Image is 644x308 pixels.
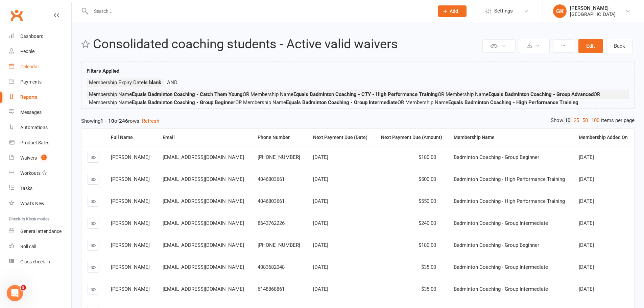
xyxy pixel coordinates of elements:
a: Dashboard [9,29,71,44]
strong: Filters Applied [87,68,119,74]
div: [GEOGRAPHIC_DATA] [570,11,616,17]
a: General attendance kiosk mode [9,224,71,239]
div: Payments [20,79,42,85]
span: $180.00 [419,242,436,248]
strong: Equals Badminton Coaching - Catch Them Young [132,91,243,97]
span: [PERSON_NAME] [111,220,150,226]
span: OR Membership Name [438,91,594,97]
div: Membership Name [454,135,567,140]
div: Workouts [20,170,41,176]
strong: Is blank [144,79,161,86]
strong: Equals Badminton Coaching - CTY - High Performance Training [293,91,438,97]
strong: Equals Badminton Coaching - High Performance Training [448,99,578,105]
a: 50 [581,117,590,124]
div: Reports [20,94,37,100]
span: $35.00 [421,286,436,292]
span: Badminton Coaching - Group Beginner [454,154,539,160]
span: [DATE] [313,286,328,292]
span: $240.00 [419,220,436,226]
div: Next Payment Due (Amount) [380,135,442,140]
span: Membership Expiry Date [89,79,161,86]
span: [PERSON_NAME] [111,176,150,182]
a: Automations [9,120,71,135]
span: [DATE] [313,176,328,182]
span: 4046803661 [258,176,285,182]
div: People [20,49,34,54]
strong: 246 [119,118,128,124]
span: Badminton Coaching - Group Intermediate [454,264,548,270]
a: Roll call [9,239,71,254]
div: Calendar [20,64,39,69]
span: 4046803661 [258,198,285,204]
div: Membership Added On [579,135,629,140]
div: Automations [20,125,48,130]
span: [EMAIL_ADDRESS][DOMAIN_NAME] [163,154,244,160]
span: [EMAIL_ADDRESS][DOMAIN_NAME] [163,286,244,292]
span: [DATE] [313,220,328,226]
div: What's New [20,201,45,206]
span: [EMAIL_ADDRESS][DOMAIN_NAME] [163,220,244,226]
div: Phone Number [258,135,302,140]
span: [DATE] [579,220,594,226]
strong: Equals Badminton Coaching - Group Advanced [488,91,594,97]
a: Clubworx [8,7,25,24]
a: Back [606,39,633,53]
span: [PERSON_NAME] [111,154,150,160]
span: Badminton Coaching - High Performance Training [454,198,565,204]
span: 8643762226 [258,220,285,226]
button: Refresh [142,117,159,125]
a: Workouts [9,166,71,181]
div: General attendance [20,229,62,234]
h2: Consolidated coaching students - Active valid waivers [93,37,481,51]
a: Class kiosk mode [9,254,71,269]
a: Product Sales [9,135,71,150]
div: Waivers [20,155,37,161]
button: Edit [578,39,603,53]
a: Calendar [9,59,71,74]
span: [PHONE_NUMBER] [258,154,300,160]
span: Settings [494,3,513,19]
span: [DATE] [313,154,328,160]
span: [DATE] [579,198,594,204]
a: 100 [590,117,601,124]
span: [DATE] [313,242,328,248]
span: OR Membership Name [398,99,578,105]
span: $180.00 [419,154,436,160]
a: Reports [9,90,71,105]
a: What's New [9,196,71,211]
div: Messages [20,110,42,115]
strong: Equals Badminton Coaching - Group Intermediate [286,99,398,105]
span: [PERSON_NAME] [111,242,150,248]
span: [DATE] [579,154,594,160]
input: Search... [89,6,429,16]
iframe: Intercom live chat [7,285,23,301]
a: Payments [9,74,71,90]
span: [PERSON_NAME] [111,286,150,292]
span: [EMAIL_ADDRESS][DOMAIN_NAME] [163,198,244,204]
span: $500.00 [419,176,436,182]
span: OR Membership Name [243,91,438,97]
div: Next Payment Due (Date) [313,135,368,140]
span: [DATE] [579,264,594,270]
div: Email [163,135,246,140]
div: Show items per page [551,117,635,124]
a: People [9,44,71,59]
span: OR Membership Name [235,99,398,105]
span: [EMAIL_ADDRESS][DOMAIN_NAME] [163,264,244,270]
a: Tasks [9,181,71,196]
span: [PERSON_NAME] [111,198,150,204]
a: 25 [572,117,581,124]
span: Badminton Coaching - Group Intermediate [454,286,548,292]
div: Tasks [20,186,32,191]
div: Showing of rows [81,117,635,125]
a: Waivers 1 [9,150,71,166]
span: [DATE] [313,198,328,204]
span: $550.00 [419,198,436,204]
span: 1 [41,155,47,160]
span: Badminton Coaching - High Performance Training [454,176,565,182]
span: [DATE] [579,176,594,182]
div: Product Sales [20,140,49,145]
div: GK [553,4,567,18]
span: $35.00 [421,264,436,270]
div: [PERSON_NAME] [570,5,616,11]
